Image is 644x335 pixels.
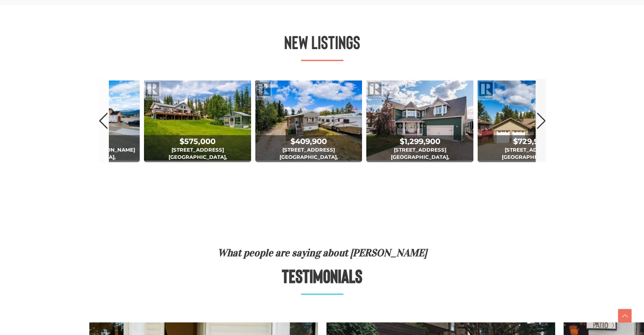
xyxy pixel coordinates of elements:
a: Prev [99,79,108,162]
h2: Testimonials [85,266,559,285]
span: [STREET_ADDRESS] [GEOGRAPHIC_DATA], [GEOGRAPHIC_DATA] [478,136,585,187]
div: $729,900 [478,137,584,146]
div: $1,299,900 [367,137,473,146]
img: <div class="price">$575,000</div> 52 Lakeview Road<br>Whitehorse South, Yukon<br><div class='bed_... [144,79,251,162]
img: <div class="price">$409,900</div> 19 Eagle Place<br>Whitehorse, Yukon<br><div class='bed_bath'>2 ... [255,79,362,162]
img: <div class="price">$729,900</div> 16 Arleux Place<br>Whitehorse, Yukon<br><div class='bed_bath'>3... [478,79,585,162]
a: Next [536,79,546,162]
img: <div class="price">$1,299,900</div> 5 Gem Place<br>Whitehorse, Yukon<br><div class='bed_bath'>4 B... [366,79,473,162]
div: $409,900 [256,137,362,146]
div: $575,000 [145,137,250,146]
h2: New Listings [140,33,504,51]
span: [STREET_ADDRESS] [GEOGRAPHIC_DATA], [GEOGRAPHIC_DATA] [144,136,251,187]
span: [STREET_ADDRESS] [GEOGRAPHIC_DATA], [GEOGRAPHIC_DATA] [366,136,473,187]
h4: What people are saying about [PERSON_NAME] [85,248,559,258]
span: [STREET_ADDRESS] [GEOGRAPHIC_DATA], [GEOGRAPHIC_DATA] [255,136,362,187]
